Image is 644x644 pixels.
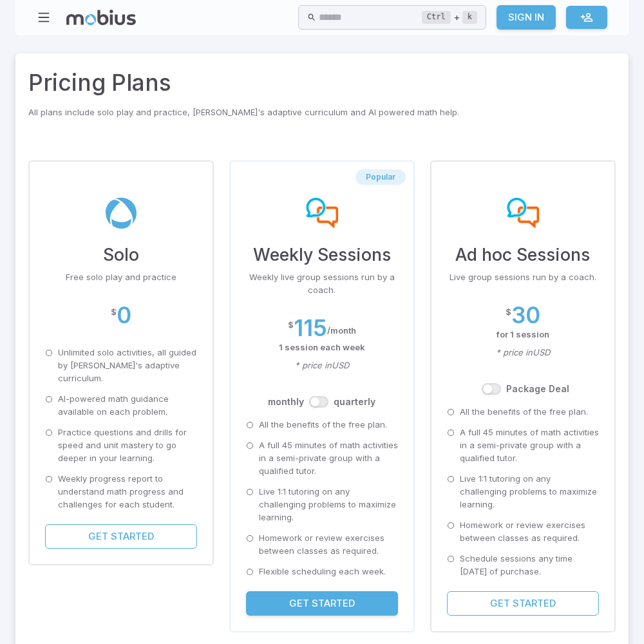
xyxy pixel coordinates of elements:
[288,319,294,332] p: $
[58,393,197,419] p: AI-powered math guidance available on each problem.
[28,66,616,100] h2: Pricing Plans
[259,532,398,558] p: Homework or review exercises between classes as required.
[334,395,375,408] label: quarterly
[259,565,386,578] p: Flexible scheduling each week.
[111,306,117,319] p: $
[511,302,540,328] h2: 30
[506,383,569,395] label: Package Deal
[246,271,398,297] p: Weekly live group sessions run by a coach.
[58,473,197,511] p: Weekly progress report to understand math progress and challenges for each student.
[268,395,304,408] label: month ly
[246,591,398,616] button: Get Started
[447,591,599,616] button: Get Started
[45,524,197,549] button: Get Started
[259,486,398,524] p: Live 1:1 tutoring on any challenging problems to maximize learning.
[259,439,398,478] p: A full 45 minutes of math activities in a semi-private group with a qualified tutor.
[507,198,539,229] img: ad-hoc sessions-plan-img
[460,519,599,545] p: Homework or review exercises between classes as required.
[447,241,599,267] h3: Ad hoc Sessions
[460,426,599,465] p: A full 45 minutes of math activities in a semi-private group with a qualified tutor.
[259,419,387,431] p: All the benefits of the free plan.
[45,271,197,284] p: Free solo play and practice
[294,315,327,341] h2: 115
[58,426,197,465] p: Practice questions and drills for speed and unit mastery to go deeper in your learning.
[460,473,599,511] p: Live 1:1 tutoring on any challenging problems to maximize learning.
[117,302,131,328] h2: 0
[105,198,137,229] img: solo-plan-img
[447,271,599,284] p: Live group sessions run by a coach.
[422,10,477,25] div: +
[460,406,588,419] p: All the benefits of the free plan.
[58,346,197,385] p: Unlimited solo activities, all guided by [PERSON_NAME]'s adaptive curriculum.
[327,325,356,337] p: / month
[497,5,556,30] a: Sign In
[462,11,477,24] kbd: k
[422,11,451,24] kbd: Ctrl
[246,359,398,372] p: * price in USD
[355,172,406,182] span: Popular
[447,346,599,359] p: * price in USD
[45,241,197,267] h3: Solo
[28,106,616,119] p: All plans include solo play and practice, [PERSON_NAME]'s adaptive curriculum and AI powered math...
[246,241,398,267] h3: Weekly Sessions
[246,341,398,354] p: 1 session each week
[460,553,599,578] p: Schedule sessions any time [DATE] of purchase.
[447,328,599,341] p: for 1 session
[506,306,511,319] p: $
[306,198,338,229] img: weekly-sessions-plan-img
